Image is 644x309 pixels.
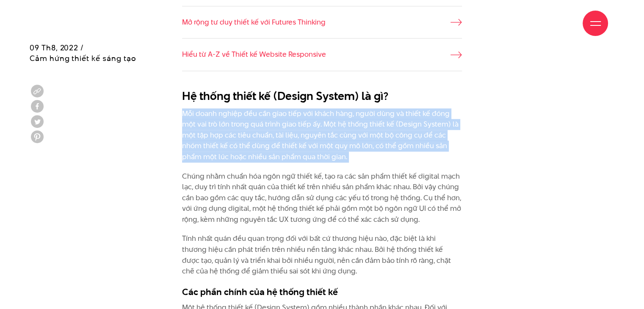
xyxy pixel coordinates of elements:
[182,108,462,163] p: Mỗi doanh nghiệp đều cần giao tiếp với khách hàng, người dùng và thiết kế đóng một vai trò lớn tr...
[182,49,462,60] a: Hiểu từ A-Z về Thiết kế Website Responsive
[182,233,462,276] p: Tính nhất quán đều quan trọng đối với bất cứ thương hiệu nào, đặc biệt là khi thương hiệu cần phá...
[182,285,462,298] h3: Các phần chính của hệ thống thiết kế
[30,42,136,63] span: 09 Th8, 2022 / Cảm hứng thiết kế sáng tạo
[182,88,462,104] h2: Hệ thống thiết kế (Design System) là gì?
[182,171,462,225] p: Chúng nhằm chuẩn hóa ngôn ngữ thiết kế, tạo ra các sản phẩm thiết kế digital mạch lạc, duy trì tí...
